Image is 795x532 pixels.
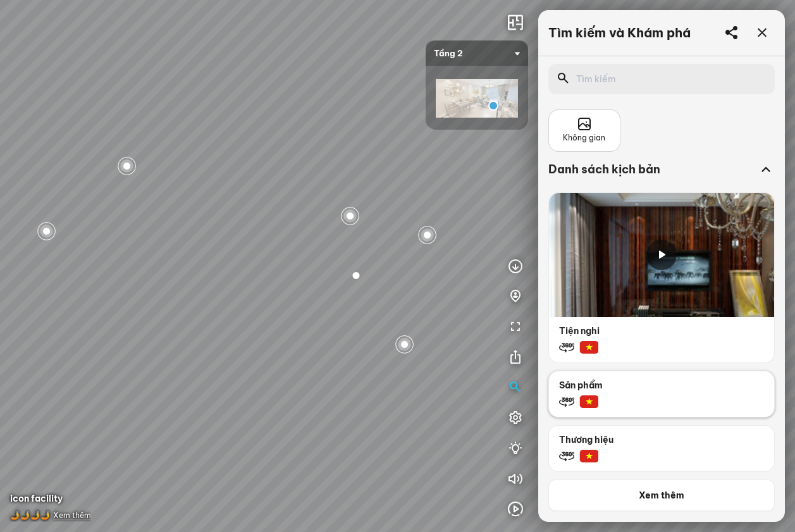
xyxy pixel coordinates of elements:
[548,162,775,192] div: Danh sách kịch bản
[563,132,605,144] span: Không gian
[436,79,518,118] img: screenshot_Copy_G2TY2C79FZG9.jpeg
[576,73,755,85] input: Tìm kiếm
[434,40,520,66] span: Tầng 2
[579,450,598,462] img: lang-vn.png
[548,162,757,177] div: Danh sách kịch bản
[549,317,774,337] p: Tiện nghi
[579,395,598,408] img: lang-vn.png
[549,371,774,392] p: Sản phẩm
[579,341,598,354] img: lang-vn.png
[548,25,691,40] div: Tìm kiếm và Khám phá
[549,426,774,446] p: Thương hiệu
[548,479,775,511] button: Xem thêm
[639,489,684,502] span: Xem thêm
[53,510,91,520] span: Xem thêm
